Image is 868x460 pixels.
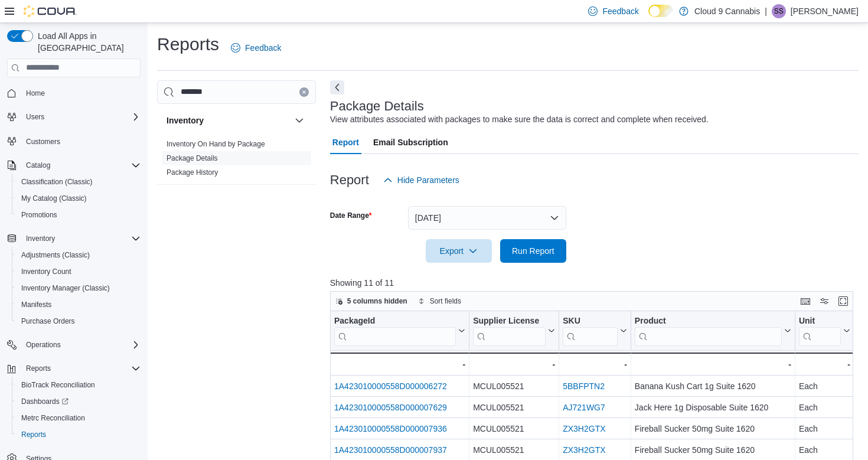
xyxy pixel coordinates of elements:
[226,36,286,60] a: Feedback
[21,413,85,423] span: Metrc Reconciliation
[2,360,145,377] button: Reports
[21,86,141,100] span: Home
[21,133,141,148] span: Customers
[157,137,316,184] div: Inventory
[332,131,359,154] span: Report
[17,265,76,279] a: Inventory Count
[563,316,627,346] button: SKU
[33,30,141,54] span: Load All Apps in [GEOGRAPHIC_DATA]
[21,250,90,260] span: Adjustments (Classic)
[21,194,87,203] span: My Catalog (Classic)
[17,298,141,312] span: Manifests
[791,4,859,18] p: [PERSON_NAME]
[21,317,75,326] span: Purchase Orders
[21,361,141,376] span: Reports
[17,394,141,409] span: Dashboards
[21,231,60,246] button: Inventory
[799,316,841,327] div: Unit
[24,5,77,17] img: Cova
[21,300,51,309] span: Manifests
[799,400,850,415] div: Each
[17,428,141,442] span: Reports
[563,316,618,327] div: SKU
[17,378,141,392] span: BioTrack Reconciliation
[799,443,850,457] div: Each
[26,234,55,243] span: Inventory
[330,99,424,113] h3: Package Details
[17,394,73,409] a: Dashboards
[473,316,546,327] div: Supplier License
[635,316,782,346] div: Product
[563,403,605,412] a: AJ721WG7
[12,393,145,410] a: Dashboards
[500,239,566,263] button: Run Report
[378,168,464,192] button: Hide Parameters
[512,245,554,257] span: Run Report
[635,316,791,346] button: Product
[21,158,55,172] button: Catalog
[26,340,61,350] span: Operations
[635,443,791,457] div: Fireball Sucker 50mg Suite 1620
[331,294,412,308] button: 5 columns hidden
[17,191,141,205] span: My Catalog (Classic)
[334,445,447,455] a: 1A423010000558D000007937
[245,42,281,54] span: Feedback
[334,316,465,346] button: PackageId
[167,168,218,177] a: Package History
[602,5,638,17] span: Feedback
[563,445,605,455] a: ZX3H2GTX
[12,296,145,313] button: Manifests
[17,248,94,262] a: Adjustments (Classic)
[17,314,80,328] a: Purchase Orders
[12,263,145,280] button: Inventory Count
[21,177,93,187] span: Classification (Classic)
[413,294,466,308] button: Sort fields
[21,361,56,376] button: Reports
[817,294,831,308] button: Display options
[334,357,465,371] div: -
[17,248,141,262] span: Adjustments (Classic)
[26,137,60,146] span: Customers
[299,87,309,97] button: Clear input
[21,210,57,220] span: Promotions
[635,316,782,327] div: Product
[648,17,649,18] span: Dark Mode
[334,424,447,433] a: 1A423010000558D000007936
[799,316,841,346] div: Unit
[426,239,492,263] button: Export
[765,4,767,18] p: |
[12,313,145,329] button: Purchase Orders
[334,316,456,327] div: PackageId
[21,135,65,149] a: Customers
[2,109,145,125] button: Users
[12,377,145,393] button: BioTrack Reconciliation
[17,378,100,392] a: BioTrack Reconciliation
[799,357,850,371] div: -
[373,131,448,154] span: Email Subscription
[648,5,673,17] input: Dark Mode
[21,110,141,124] span: Users
[473,316,555,346] button: Supplier License
[21,110,49,124] button: Users
[167,154,218,162] a: Package Details
[836,294,850,308] button: Enter fullscreen
[21,267,71,276] span: Inventory Count
[17,265,141,279] span: Inventory Count
[330,211,372,220] label: Date Range
[635,422,791,436] div: Fireball Sucker 50mg Suite 1620
[17,411,141,425] span: Metrc Reconciliation
[473,379,555,393] div: MCUL005521
[347,296,407,306] span: 5 columns hidden
[563,357,627,371] div: -
[21,397,68,406] span: Dashboards
[694,4,760,18] p: Cloud 9 Cannabis
[772,4,786,18] div: Sarbjot Singh
[563,424,605,433] a: ZX3H2GTX
[774,4,784,18] span: SS
[157,32,219,56] h1: Reports
[17,208,62,222] a: Promotions
[26,112,44,122] span: Users
[21,338,66,352] button: Operations
[17,411,90,425] a: Metrc Reconciliation
[2,337,145,353] button: Operations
